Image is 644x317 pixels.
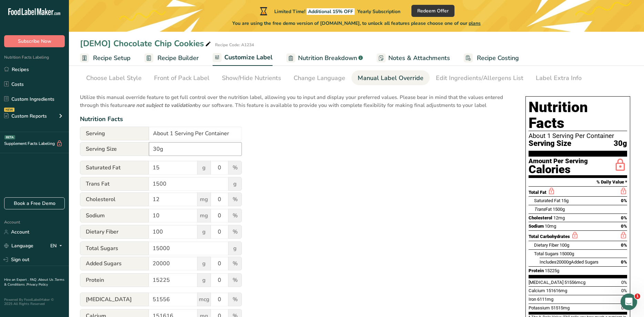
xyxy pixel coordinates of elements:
[4,112,47,120] div: Custom Reports
[357,8,400,15] span: Yearly Subscription
[27,282,48,287] a: Privacy Policy
[534,242,559,248] span: Dietary Fiber
[80,89,512,109] p: Utilize this manual override feature to get full control over the nutrition label, allowing you t...
[197,257,211,270] span: g
[411,5,454,17] button: Redeem Offer
[621,288,627,293] span: 0%
[621,242,627,248] span: 0%
[80,142,149,156] span: Serving Size
[529,224,544,229] span: Sodium
[529,268,544,273] span: Protein
[144,50,199,66] a: Recipe Builder
[4,277,64,287] a: Terms & Conditions .
[80,192,149,206] span: Cholesterol
[561,198,569,203] span: 15g
[80,37,212,50] div: [DEMO] Chocolate Chip Cookies
[564,280,585,285] span: 51556mcg
[436,73,523,83] div: Edit Ingredients/Allergens List
[228,293,242,306] span: %
[529,234,570,239] span: Total Carbohydrates
[286,50,363,66] a: Nutrition Breakdown
[197,273,211,287] span: g
[4,135,15,139] div: BETA
[213,50,273,66] a: Customize Label
[4,277,29,282] a: Hire an Expert .
[621,224,627,229] span: 0%
[621,294,637,310] iframe: Intercom live chat
[529,305,550,310] span: Potassium
[215,42,254,48] div: Recipe Code: A1234
[80,241,149,255] span: Total Sugars
[529,288,545,293] span: Calcium
[228,273,242,287] span: %
[197,161,211,175] span: g
[50,242,65,250] div: EN
[224,53,273,62] span: Customize Label
[228,241,242,255] span: g
[80,293,149,306] span: [MEDICAL_DATA]
[464,50,519,66] a: Recipe Costing
[614,139,627,148] span: 30g
[80,177,149,191] span: Trans Fat
[621,305,627,310] span: 0%
[86,73,142,83] div: Choose Label Style
[232,20,481,27] span: You are using the free demo version of [DOMAIN_NAME], to unlock all features please choose one of...
[529,99,627,131] h1: Nutrition Facts
[298,53,357,63] span: Nutrition Breakdown
[258,7,400,15] div: Limited Time!
[529,190,546,195] span: Total Fat
[536,73,582,83] div: Label Extra Info
[529,158,588,165] div: Amount Per Serving
[469,20,481,27] span: plans
[556,259,571,265] span: 20000g
[560,242,569,248] span: 100g
[546,288,567,293] span: 151616mg
[417,7,449,14] span: Redeem Offer
[551,305,570,310] span: 51515mg
[228,192,242,206] span: %
[529,215,552,220] span: Cholesterol
[560,251,574,256] span: 15000g
[228,209,242,222] span: %
[553,207,565,212] span: 1500g
[80,225,149,239] span: Dietary Fiber
[197,192,211,206] span: mg
[377,50,450,66] a: Notes & Attachments
[545,224,556,229] span: 10mg
[529,178,627,186] section: % Daily Value *
[534,251,559,256] span: Total Sugars
[621,280,627,285] span: 0%
[621,259,627,265] span: 0%
[228,161,242,175] span: %
[529,297,536,302] span: Iron
[127,102,195,109] b: are not subject to validation
[477,53,519,63] span: Recipe Costing
[80,50,131,66] a: Recipe Setup
[529,132,627,139] div: About 1 Serving Per Container
[553,215,565,220] span: 12mg
[534,198,560,203] span: Saturated Fat
[18,38,51,45] span: Subscribe Now
[621,215,627,220] span: 0%
[4,298,65,306] div: Powered By FoodLabelMaker © 2025 All Rights Reserved
[30,277,38,282] a: FAQ .
[80,257,149,270] span: Added Sugars
[228,225,242,239] span: %
[93,53,131,63] span: Recipe Setup
[635,294,640,299] span: 1
[358,73,423,83] div: Manual Label Override
[529,139,571,148] span: Serving Size
[80,127,149,140] span: Serving
[222,73,281,83] div: Show/Hide Nutrients
[545,268,559,273] span: 15225g
[307,8,355,15] span: Additional 15% OFF
[154,73,209,83] div: Front of Pack Label
[228,257,242,270] span: %
[294,73,345,83] div: Change Language
[38,277,55,282] a: About Us .
[529,165,588,175] div: Calories
[228,177,242,191] span: g
[540,259,599,265] span: Includes Added Sugars
[537,297,553,302] span: 6111mg
[197,209,211,222] span: mg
